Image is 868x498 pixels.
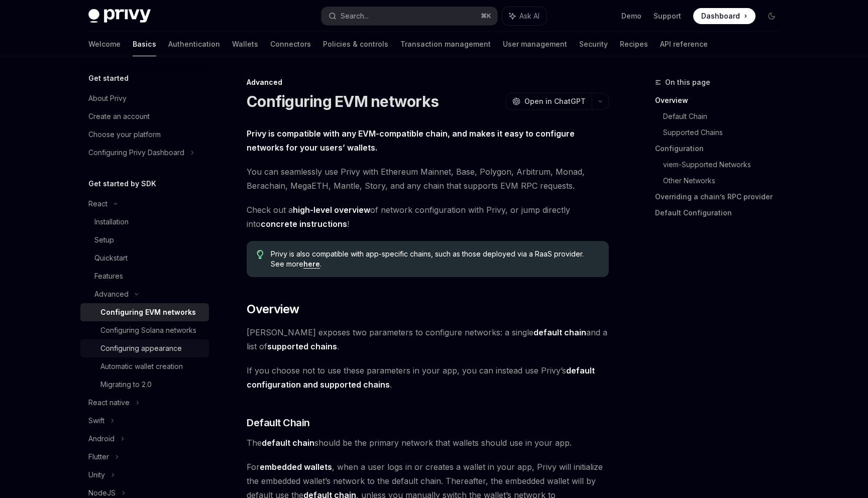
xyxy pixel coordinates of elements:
a: Overriding a chain’s RPC provider [655,189,788,205]
a: Configuration [655,141,788,157]
div: Automatic wallet creation [100,360,183,372]
a: User management [503,32,567,56]
a: high-level overview [293,205,370,215]
div: Setup [94,234,114,246]
a: Configuring appearance [80,339,209,357]
div: Configuring EVM networks [100,306,196,318]
div: Migrating to 2.0 [100,379,152,391]
a: default chain [533,327,586,338]
a: viem-Supported Networks [663,157,788,173]
a: Supported Chains [663,125,788,141]
a: Transaction management [400,32,491,56]
a: Features [80,267,209,285]
a: API reference [660,32,708,56]
span: Ask AI [519,11,539,21]
span: If you choose not to use these parameters in your app, you can instead use Privy’s . [247,363,609,392]
a: Authentication [168,32,220,56]
a: Dashboard [693,8,755,24]
div: Installation [94,216,129,228]
div: Choose your platform [88,129,161,141]
a: here [303,260,320,269]
a: Wallets [232,32,258,56]
span: The should be the primary network that wallets should use in your app. [247,436,609,450]
a: Create an account [80,107,209,126]
span: Default Chain [247,416,310,430]
a: Migrating to 2.0 [80,376,209,394]
strong: Privy is compatible with any EVM-compatible chain, and makes it easy to configure networks for yo... [247,129,575,153]
a: concrete instructions [261,219,347,229]
button: Toggle dark mode [764,8,780,24]
div: Configuring appearance [100,342,182,354]
h5: Get started [88,72,129,84]
div: Search... [341,10,369,22]
a: Welcome [88,32,121,56]
span: [PERSON_NAME] exposes two parameters to configure networks: a single and a list of . [247,325,609,353]
div: Unity [88,469,105,481]
a: Automatic wallet creation [80,357,209,376]
span: Privy is also compatible with app-specific chains, such as those deployed via a RaaS provider. Se... [271,249,599,269]
strong: supported chains [267,341,337,351]
div: About Privy [88,92,127,104]
div: Create an account [88,110,150,122]
h5: Get started by SDK [88,178,156,190]
img: dark logo [88,9,151,23]
div: React [88,198,107,210]
button: Open in ChatGPT [506,93,592,110]
span: Open in ChatGPT [524,96,586,106]
span: Check out a of network configuration with Privy, or jump directly into ! [247,203,609,231]
div: Features [94,270,123,282]
button: Ask AI [502,7,547,25]
div: Configuring Solana networks [100,324,196,336]
a: Security [579,32,608,56]
span: Overview [247,301,299,317]
strong: default chain [262,438,314,448]
div: Advanced [94,288,129,300]
div: Quickstart [94,252,128,264]
a: Configuring EVM networks [80,303,209,321]
a: Other Networks [663,173,788,189]
a: Demo [621,11,641,21]
a: Overview [655,92,788,108]
span: You can seamlessly use Privy with Ethereum Mainnet, Base, Polygon, Arbitrum, Monad, Berachain, Me... [247,165,609,193]
div: Swift [88,415,104,427]
a: Quickstart [80,249,209,267]
a: About Privy [80,89,209,107]
a: Recipes [620,32,648,56]
a: Connectors [270,32,311,56]
a: Setup [80,231,209,249]
a: Policies & controls [323,32,388,56]
strong: embedded wallets [260,462,332,472]
a: Default Configuration [655,205,788,221]
a: Support [654,11,681,21]
span: On this page [665,76,710,88]
span: ⌘ K [481,12,491,20]
div: Android [88,433,115,445]
a: Basics [133,32,156,56]
span: Dashboard [701,11,740,21]
div: Flutter [88,451,109,463]
h1: Configuring EVM networks [247,92,439,110]
button: Search...⌘K [321,7,497,25]
div: Advanced [247,77,609,87]
a: Configuring Solana networks [80,321,209,339]
a: Installation [80,213,209,231]
div: Configuring Privy Dashboard [88,147,184,159]
a: Default Chain [663,108,788,125]
a: Choose your platform [80,126,209,144]
div: React native [88,397,130,409]
svg: Tip [257,250,264,259]
a: supported chains [267,341,337,352]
